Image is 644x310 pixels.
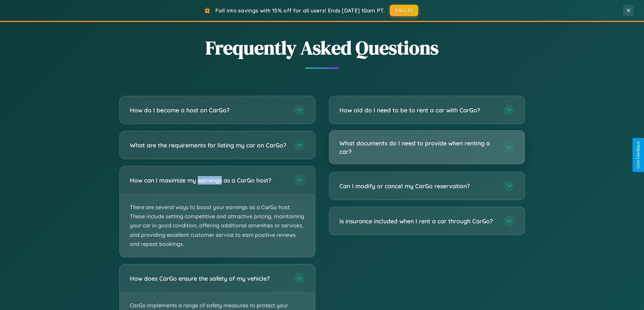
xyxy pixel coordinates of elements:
[390,5,418,16] button: FALL15
[130,274,287,283] h3: How does CarGo ensure the safety of my vehicle?
[339,217,497,225] h3: Is insurance included when I rent a car through CarGo?
[636,141,641,169] div: Give Feedback
[130,176,287,185] h3: How can I maximize my earnings as a CarGo host?
[339,106,497,114] h3: How old do I need to be to rent a car with CarGo?
[130,141,287,149] h3: What are the requirements for listing my car on CarGo?
[339,182,497,190] h3: Can I modify or cancel my CarGo reservation?
[120,194,315,257] p: There are several ways to boost your earnings as a CarGo host. These include setting competitive ...
[130,106,287,114] h3: How do I become a host on CarGo?
[119,35,525,61] h2: Frequently Asked Questions
[339,139,497,156] h3: What documents do I need to provide when renting a car?
[215,7,385,14] span: Fall into savings with 15% off for all users! Ends [DATE] 10am PT.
